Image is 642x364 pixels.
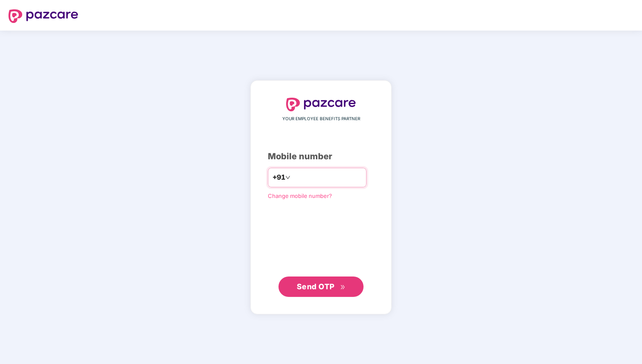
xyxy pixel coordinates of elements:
[268,150,374,163] div: Mobile number
[340,285,346,290] span: double-right
[285,175,290,180] span: down
[278,277,364,297] button: Send OTPdouble-right
[9,9,78,23] img: logo
[282,116,360,122] span: YOUR EMPLOYEE BENEFITS PARTNER
[273,172,285,183] span: +91
[286,98,356,111] img: logo
[297,282,335,291] span: Send OTP
[268,192,332,199] a: Change mobile number?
